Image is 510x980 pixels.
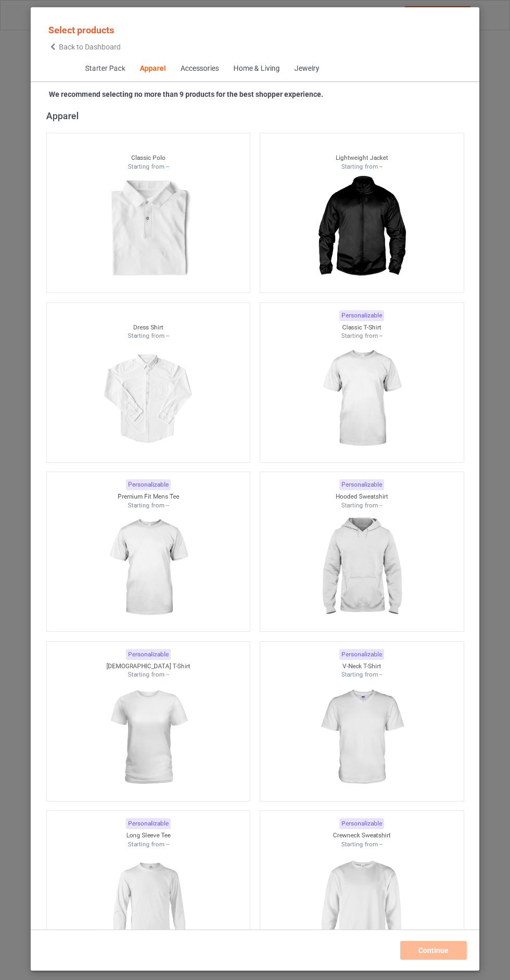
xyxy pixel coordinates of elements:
[101,510,195,626] img: regular.jpg
[139,63,165,74] div: Apparel
[315,171,408,287] img: regular.jpg
[47,662,250,671] div: [DEMOGRAPHIC_DATA] T-Shirt
[339,818,384,829] div: Personalizable
[47,840,250,849] div: Starting from --
[59,43,121,51] span: Back to Dashboard
[47,154,250,162] div: Classic Polo
[260,154,464,162] div: Lightweight Jacket
[47,332,250,340] div: Starting from --
[78,56,132,81] span: Starter Pack
[260,840,464,849] div: Starting from --
[126,649,171,660] div: Personalizable
[49,90,323,98] strong: We recommend selecting no more than 9 products for the best shopper experience.
[260,670,464,679] div: Starting from --
[260,162,464,171] div: Starting from --
[260,501,464,510] div: Starting from --
[339,310,384,321] div: Personalizable
[315,510,408,626] img: regular.jpg
[180,63,219,74] div: Accessories
[315,679,408,796] img: regular.jpg
[101,171,195,287] img: regular.jpg
[126,479,171,490] div: Personalizable
[47,323,250,332] div: Dress Shirt
[48,24,114,35] span: Select products
[47,670,250,679] div: Starting from --
[47,501,250,510] div: Starting from --
[47,492,250,501] div: Premium Fit Mens Tee
[101,340,195,457] img: regular.jpg
[339,649,384,660] div: Personalizable
[339,479,384,490] div: Personalizable
[260,332,464,340] div: Starting from --
[315,848,408,965] img: regular.jpg
[126,818,171,829] div: Personalizable
[260,492,464,501] div: Hooded Sweatshirt
[47,831,250,840] div: Long Sleeve Tee
[101,848,195,965] img: regular.jpg
[260,323,464,332] div: Classic T-Shirt
[47,162,250,171] div: Starting from --
[233,63,279,74] div: Home & Living
[101,679,195,796] img: regular.jpg
[46,110,469,122] div: Apparel
[260,662,464,671] div: V-Neck T-Shirt
[260,831,464,840] div: Crewneck Sweatshirt
[315,340,408,457] img: regular.jpg
[294,63,319,74] div: Jewelry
